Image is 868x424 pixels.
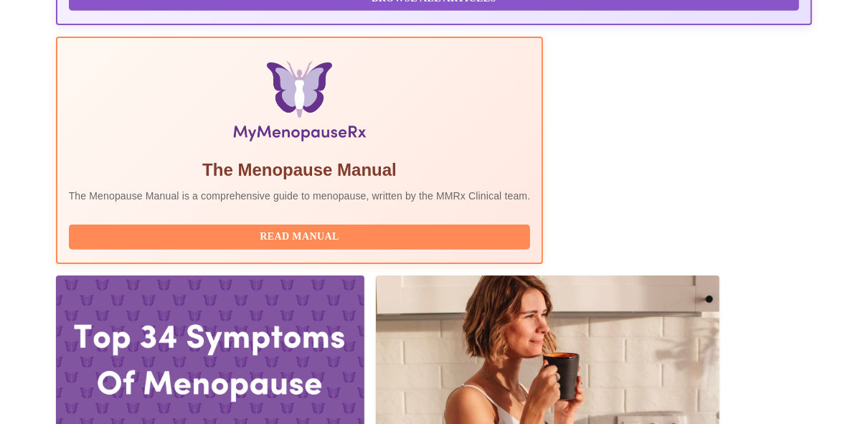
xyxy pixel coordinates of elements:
[69,230,534,242] a: Read Manual
[69,159,531,182] h5: The Menopause Manual
[69,225,531,250] button: Read Manual
[69,189,531,203] p: The Menopause Manual is a comprehensive guide to menopause, written by the MMRx Clinical team.
[142,61,457,147] img: Menopause Manual
[83,228,516,246] span: Read Manual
